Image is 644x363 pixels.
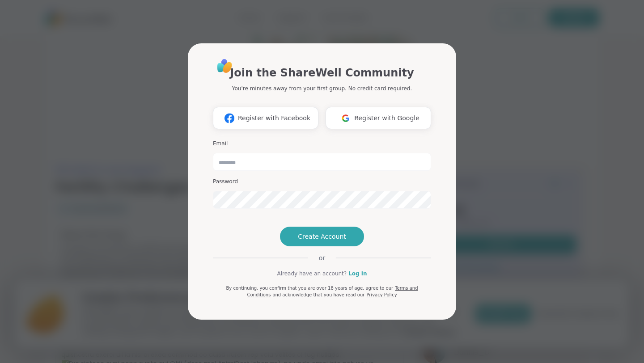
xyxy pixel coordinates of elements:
span: Create Account [298,232,346,241]
a: Terms and Conditions [247,286,418,297]
span: Already have an account? [277,270,347,278]
span: and acknowledge that you have read our [272,292,364,297]
h1: Join the ShareWell Community [230,65,414,81]
a: Log in [348,270,367,278]
button: Register with Facebook [213,107,318,129]
h3: Email [213,140,431,148]
h3: Password [213,178,431,186]
span: By continuing, you confirm that you are over 18 years of age, agree to our [226,286,393,291]
img: ShareWell Logomark [221,110,238,127]
img: ShareWell Logomark [337,110,354,127]
span: Register with Google [354,114,419,123]
img: ShareWell Logo [215,56,235,76]
p: You're minutes away from your first group. No credit card required. [232,84,412,93]
span: or [308,253,336,262]
a: Privacy Policy [366,292,397,297]
button: Register with Google [326,107,431,129]
button: Create Account [280,227,364,246]
span: Register with Facebook [238,114,310,123]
